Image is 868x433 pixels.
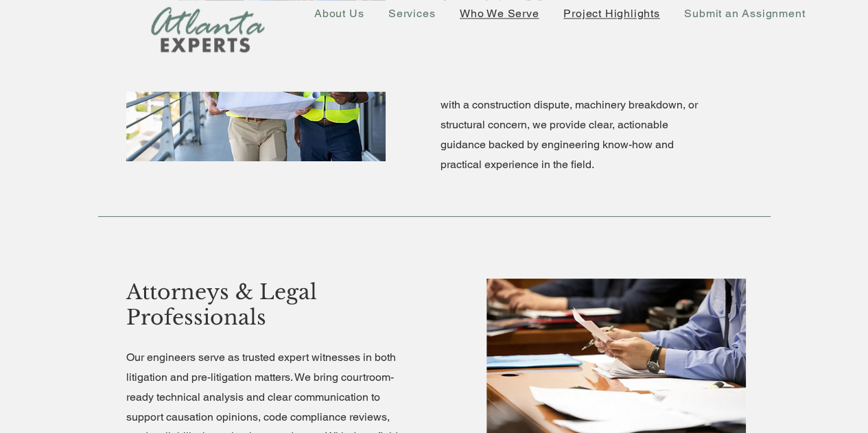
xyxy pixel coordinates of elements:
span: Services [388,7,435,20]
img: New Logo Transparent Background_edited.png [151,6,265,53]
span: Project Highlights [563,7,659,20]
span: We help residential, commercial, and industrial property owners understand the root cause of prob... [441,38,711,170]
span: About Us [314,7,364,20]
span: Submit an Assignment [684,7,805,20]
span: Attorneys & Legal Professionals [126,279,317,329]
span: Who We Serve [460,7,539,20]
